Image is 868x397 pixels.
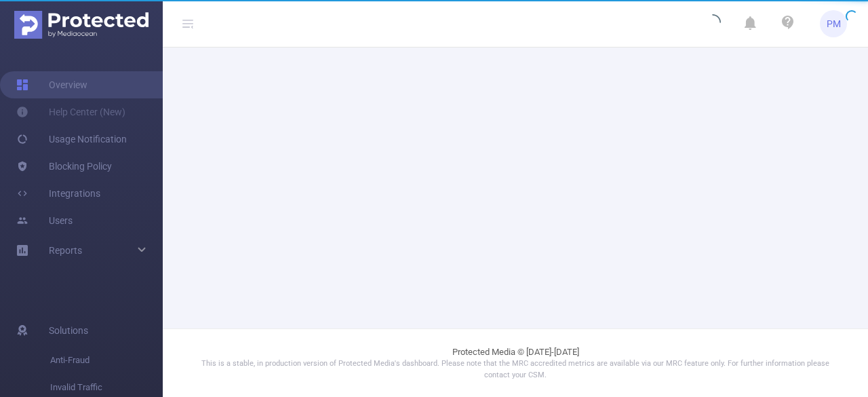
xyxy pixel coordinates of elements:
a: Usage Notification [16,126,127,153]
p: This is a stable, in production version of Protected Media's dashboard. Please note that the MRC ... [197,358,834,381]
span: Reports [49,245,82,256]
span: Solutions [49,317,88,344]
img: Protected Media [14,11,149,39]
span: Anti-Fraud [50,347,163,374]
a: Reports [49,237,82,264]
span: PM [827,10,841,37]
a: Blocking Policy [16,153,112,180]
a: Users [16,207,73,234]
i: icon: loading [705,14,721,33]
a: Integrations [16,180,100,207]
a: Overview [16,71,87,98]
